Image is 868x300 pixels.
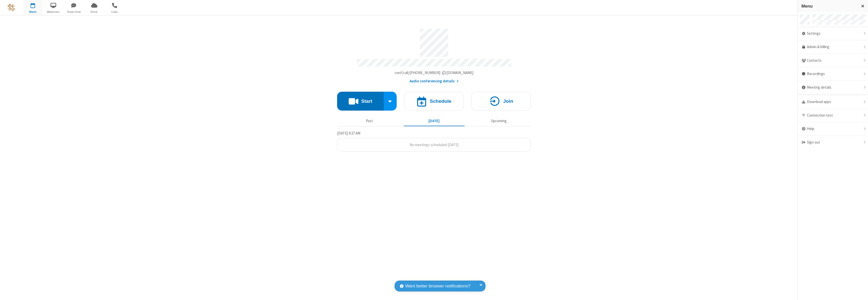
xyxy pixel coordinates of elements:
h3: Menu [801,4,857,9]
span: No meetings scheduled [DATE] [410,142,458,147]
div: Settings [798,27,868,41]
span: Want better browser notifications? [405,283,470,289]
div: Start conference options [384,92,397,111]
div: Meeting details [798,81,868,94]
a: Admin & billing [798,40,868,54]
button: Past [339,116,400,126]
h4: Join [503,99,513,104]
span: Meet [23,10,42,14]
img: QA Selenium DO NOT DELETE OR CHANGE [8,4,15,11]
div: Recordings [798,67,868,81]
span: Webinars [44,10,63,14]
span: Team Chat [64,10,83,14]
div: Download apps [798,95,868,109]
div: Connection test [798,109,868,122]
section: Account details [337,25,531,84]
button: Schedule [404,92,464,111]
span: Calls [105,10,124,14]
h4: Schedule [430,99,451,104]
span: Copy my meeting room link [395,70,474,75]
iframe: Chat [855,287,864,296]
button: Start [337,92,384,111]
button: Upcoming [468,116,529,126]
button: Audio conferencing details [410,78,459,84]
div: Contacts [798,54,868,68]
span: [DATE] 9:27 AM [337,131,360,136]
h4: Start [361,99,372,104]
button: Copy my meeting room linkCopy my meeting room link [395,70,474,76]
div: Sign out [798,136,868,149]
div: Help [798,122,868,136]
span: Drive [85,10,104,14]
section: Today's Meetings [337,130,531,152]
button: [DATE] [404,116,465,126]
button: Join [471,92,531,111]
